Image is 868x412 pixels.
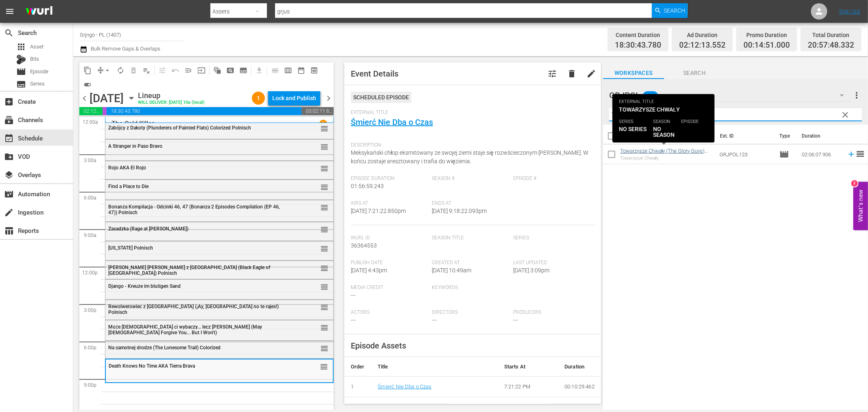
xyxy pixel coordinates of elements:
[282,64,295,77] span: Week Calendar View
[498,376,558,397] td: 7:21:22 PM
[213,66,221,75] span: auto_awesome_motion_outlined
[344,357,371,377] th: Order
[652,3,688,18] button: Search
[83,81,92,89] span: toggle_on
[295,64,308,77] span: Month Calendar View
[320,244,328,252] button: reorder
[603,68,664,78] span: Workspaces
[108,345,221,351] span: Na samotnej drodze (The Lonesome Trail) Colorized
[5,7,15,16] span: menu
[320,323,328,331] button: reorder
[432,285,509,291] span: Keywords
[302,107,334,115] span: 03:02:11.668
[16,67,26,77] span: Episode
[90,92,124,105] div: [DATE]
[208,62,224,78] span: Refresh All Search Blocks
[4,170,14,180] span: Overlays
[547,69,557,79] span: Customize Event
[664,3,686,18] span: Search
[351,317,356,323] span: ---
[432,317,437,323] span: ---
[108,125,251,131] span: Zabójcy z Dakoty (Plunderers of Painted Flats) Colorized Polnisch
[351,117,433,127] a: Śmierć Nie Dba o Czas
[30,80,45,88] span: Series
[320,164,328,173] span: reorder
[16,55,26,64] div: Bits
[320,164,328,172] button: reorder
[4,226,14,236] span: Reports
[797,125,846,147] th: Duration
[108,143,162,149] span: A Stranger in Paso Bravo
[841,110,851,120] span: clear
[716,145,776,164] td: GRJPOL123
[197,66,206,75] span: input
[140,64,153,77] span: Clear Lineup
[320,142,328,151] button: reorder
[153,62,169,78] span: Customize Events
[83,66,92,75] span: content_copy
[320,264,328,273] span: reorder
[103,66,112,75] span: arrow_drop_down
[432,175,509,182] span: Season #
[743,29,790,41] div: Promo Duration
[853,182,868,230] button: Open Feedback Widget
[351,142,590,149] span: Description:
[4,152,14,162] span: VOD
[20,2,59,21] img: ans4CAIJ8jUAAAAAAAAAAAAAAAAAAAAAAAAgQb4GAAAAAAAAAAAAAAAAAAAAAAAAJMjXAAAAAAAAAAAAAAAAAAAAAAAAgAT5G...
[839,8,860,15] a: Sign Out
[320,264,328,272] button: reorder
[558,376,601,397] td: 00:10:29.462
[266,62,282,78] span: Day Calendar View
[195,64,208,77] span: Update Metadata from Key Asset
[775,125,797,147] th: Type
[4,115,14,125] span: Channels
[542,64,562,83] button: tune
[351,92,411,103] div: Scheduled Episode
[320,183,328,192] span: reorder
[320,183,328,191] button: reorder
[252,95,265,101] span: 1
[351,260,428,266] span: Publish Date
[4,189,14,199] span: Automation
[127,64,140,77] span: Select an event to delete
[567,69,577,79] span: delete
[109,363,195,369] span: Death Knows No Time AKA Tierra Brava
[4,28,14,38] span: Search
[432,235,509,241] span: Season Title
[324,93,334,103] span: chevron_right
[96,66,105,75] span: compress
[138,91,205,100] div: Lineup
[351,235,428,241] span: Wurl Id
[112,120,154,127] p: The Cold Killer
[4,134,14,143] span: Schedule
[513,317,518,323] span: ---
[432,200,509,207] span: Ends At
[351,267,387,274] span: [DATE] 4:43pm
[615,29,661,41] div: Content Duration
[351,110,590,116] span: External Title
[498,357,558,377] th: Starts At
[320,124,328,132] button: reorder
[743,41,790,50] span: 00:14:51.000
[351,183,384,189] span: 01:56:59.243
[107,107,302,115] span: 18:30:43.780
[79,93,90,103] span: chevron_left
[16,42,26,52] span: Asset
[432,208,487,214] span: [DATE] 9:18:22.093pm
[169,64,182,77] span: Revert to Primary Episode
[620,156,713,161] div: Towarzysze Chwały
[138,100,205,105] div: WILL DELIVER: [DATE] 10a (local)
[351,175,428,182] span: Episode Duration
[108,245,153,251] span: [US_STATE] Polnisch
[852,85,862,105] button: more_vert
[108,304,279,315] span: Rewolwerowiec z [GEOGRAPHIC_DATA] (¡Ay, [GEOGRAPHIC_DATA] no te rajes!) Polnisch
[226,66,234,75] span: pageview_outlined
[679,41,726,50] span: 02:12:13.552
[142,66,151,75] span: playlist_remove_outlined
[250,62,266,78] span: Download as CSV
[108,324,262,335] span: Może [DEMOGRAPHIC_DATA] ci wybaczy... lecz [PERSON_NAME] (May [DEMOGRAPHIC_DATA] Forgive You... B...
[81,78,94,91] span: 24 hours Lineup View is ON
[562,64,582,83] button: delete
[320,344,328,352] button: reorder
